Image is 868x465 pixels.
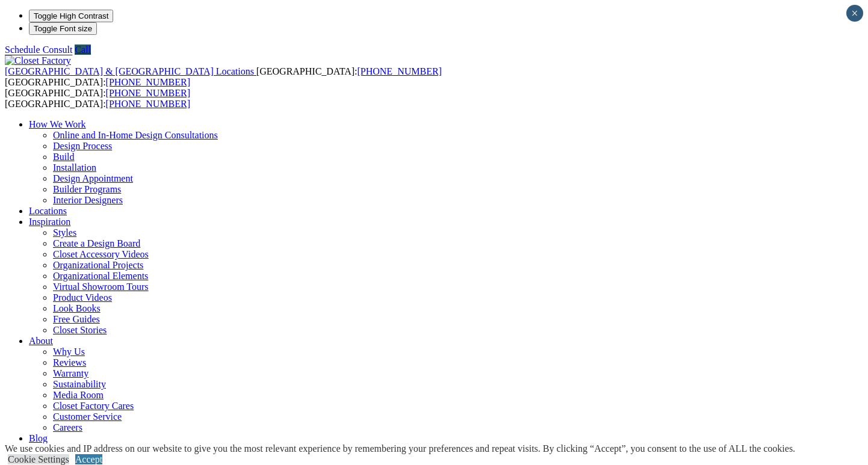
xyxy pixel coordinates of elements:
[357,66,441,76] a: [PHONE_NUMBER]
[846,5,863,22] button: Close
[29,217,70,227] a: Inspiration
[53,390,104,400] a: Media Room
[53,249,149,259] a: Closet Accessory Videos
[29,206,67,216] a: Locations
[53,173,133,183] a: Design Appointment
[53,162,96,173] a: Installation
[53,152,75,162] a: Build
[5,45,72,55] a: Schedule Consult
[53,184,121,194] a: Builder Programs
[29,336,53,346] a: About
[53,422,82,433] a: Careers
[75,45,91,55] a: Call
[53,227,76,238] a: Styles
[106,99,190,109] a: [PHONE_NUMBER]
[106,77,190,87] a: [PHONE_NUMBER]
[5,66,442,87] span: [GEOGRAPHIC_DATA]: [GEOGRAPHIC_DATA]:
[53,195,123,205] a: Interior Designers
[53,325,107,335] a: Closet Stories
[53,379,106,389] a: Sustainability
[5,66,254,76] span: [GEOGRAPHIC_DATA] & [GEOGRAPHIC_DATA] Locations
[106,88,190,98] a: [PHONE_NUMBER]
[53,292,112,303] a: Product Videos
[34,11,108,20] span: Toggle High Contrast
[53,271,148,281] a: Organizational Elements
[8,454,69,464] a: Cookie Settings
[53,238,140,248] a: Create a Design Board
[53,368,88,378] a: Warranty
[34,24,92,33] span: Toggle Font size
[29,10,113,22] button: Toggle High Contrast
[53,357,86,368] a: Reviews
[53,411,122,422] a: Customer Service
[53,314,100,324] a: Free Guides
[5,443,795,454] div: We use cookies and IP address on our website to give you the most relevant experience by remember...
[53,346,85,357] a: Why Us
[53,260,143,270] a: Organizational Projects
[75,454,102,464] a: Accept
[53,303,101,313] a: Look Books
[29,433,48,443] a: Blog
[5,55,71,66] img: Closet Factory
[29,119,86,129] a: How We Work
[53,130,218,140] a: Online and In-Home Design Consultations
[5,66,256,76] a: [GEOGRAPHIC_DATA] & [GEOGRAPHIC_DATA] Locations
[5,88,190,109] span: [GEOGRAPHIC_DATA]: [GEOGRAPHIC_DATA]:
[53,141,112,151] a: Design Process
[53,401,134,411] a: Closet Factory Cares
[53,282,149,292] a: Virtual Showroom Tours
[29,22,97,35] button: Toggle Font size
